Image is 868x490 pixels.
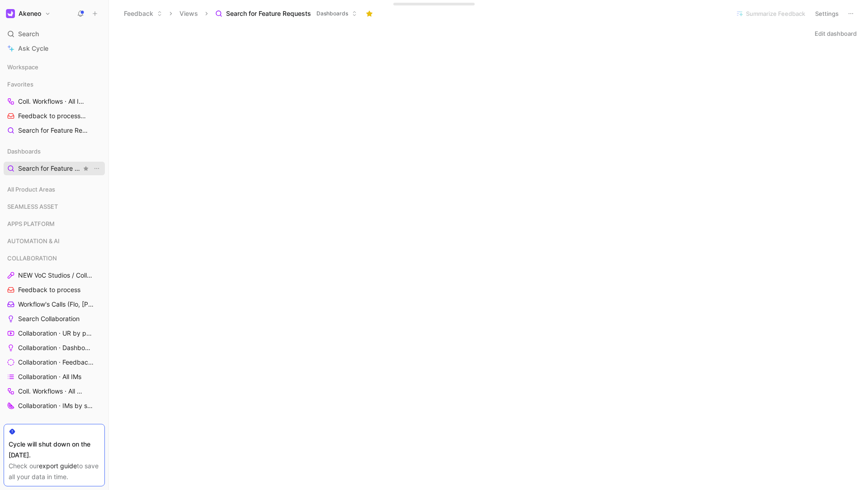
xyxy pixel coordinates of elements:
a: NEW VoC Studios / Collaboration [4,269,105,282]
a: Search for Feature RequestsView actions [4,162,105,175]
a: Collaboration · Feedback by source [4,355,105,369]
a: Collaboration · UR by project [4,327,105,340]
span: Collaboration · UR by project [18,329,93,338]
span: APPS PLATFORM [7,219,55,228]
button: Settings [811,7,843,20]
span: Search for Feature Requests [226,9,311,18]
a: Search for Feature Requests [4,124,105,137]
div: All Product Areas [4,183,105,199]
div: CORE AI [4,420,105,433]
span: Collaboration · All IMs [18,372,81,381]
div: AUTOMATION & AI [4,234,105,248]
div: Workspace [4,60,105,74]
button: AkeneoAkeneo [4,7,53,20]
div: AUTOMATION & AI [4,234,105,250]
span: NEW VoC Studios / Collaboration [18,271,94,280]
a: Coll. Workflows · All IMs [4,95,105,108]
a: Collaboration · All IMs [4,370,105,384]
a: Ask Cycle [4,42,105,55]
button: Views [175,7,202,20]
span: Search [18,29,39,39]
h1: Akeneo [19,10,41,18]
span: Workflow's Calls (Flo, [PERSON_NAME], [PERSON_NAME]) [18,300,97,309]
span: Feedback to process [18,285,80,294]
div: CORE AI [4,420,105,436]
span: Favorites [7,80,33,89]
div: All Product Areas [4,183,105,196]
div: SEAMLESS ASSET [4,200,105,216]
a: Workflow's Calls (Flo, [PERSON_NAME], [PERSON_NAME]) [4,298,105,311]
span: Workspace [7,62,38,72]
div: Dashboards [4,144,105,158]
button: Feedback [120,7,166,20]
a: Coll. Workflows · All IMs [4,384,105,398]
span: Ask Cycle [18,43,48,54]
a: Feedback to process [4,283,105,297]
span: Search for Feature Requests [18,126,89,135]
span: SEAMLESS ASSET [7,202,58,211]
span: Collaboration · Feedback by source [18,358,94,367]
div: Cycle will shut down on the [DATE]. [9,439,100,461]
span: Collaboration · IMs by status [18,401,93,410]
span: Dashboards [316,9,348,18]
a: Collaboration · IMs by status [4,399,105,413]
button: View actions [92,164,101,173]
span: AUTOMATION & AI [7,236,60,245]
div: APPS PLATFORM [4,217,105,231]
span: COLLABORATION [7,254,57,263]
span: All Product Areas [7,185,55,194]
span: Search for Feature Requests [18,164,81,173]
a: Collaboration · Dashboard [4,341,105,355]
a: Feedback to processCOLLABORATION [4,109,105,123]
div: SEAMLESS ASSET [4,200,105,213]
span: Dashboards [7,147,41,156]
button: Summarize Feedback [732,7,809,20]
a: export guide [39,462,77,470]
span: Feedback to process [18,111,89,121]
span: Coll. Workflows · All IMs [18,97,90,106]
div: COLLABORATION [4,251,105,265]
div: COLLABORATIONNEW VoC Studios / CollaborationFeedback to processWorkflow's Calls (Flo, [PERSON_NAM... [4,251,105,413]
div: APPS PLATFORM [4,217,105,233]
a: Search Collaboration [4,312,105,326]
span: CORE AI [7,422,31,431]
div: Search [4,27,105,41]
img: Akeneo [6,9,15,18]
button: Search for Feature RequestsDashboards [211,7,361,20]
div: Favorites [4,77,105,91]
span: Search Collaboration [18,314,80,323]
span: Collaboration · Dashboard [18,343,93,352]
div: DashboardsSearch for Feature RequestsView actions [4,144,105,175]
div: Check our to save all your data in time. [9,461,100,482]
span: Coll. Workflows · All IMs [18,387,83,396]
button: Edit dashboard [811,27,861,40]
